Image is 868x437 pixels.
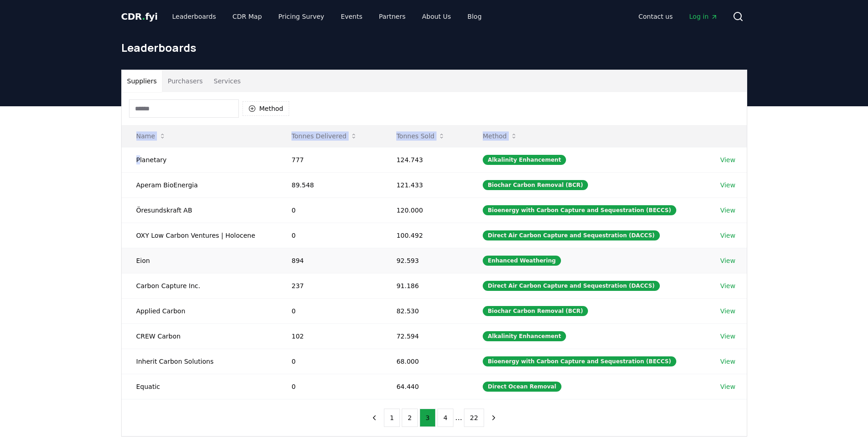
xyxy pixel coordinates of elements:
[129,127,173,145] button: Name
[277,147,382,172] td: 777
[122,248,277,273] td: Eion
[483,180,588,190] div: Biochar Carbon Removal (BCR)
[720,357,735,366] a: View
[720,256,735,265] a: View
[689,12,717,21] span: Log in
[122,298,277,323] td: Applied Carbon
[243,101,290,116] button: Method
[382,248,468,273] td: 92.593
[382,172,468,197] td: 121.433
[122,374,277,399] td: Equatic
[475,127,525,145] button: Method
[631,8,680,25] a: Contact us
[277,374,382,399] td: 0
[720,332,735,341] a: View
[121,11,158,22] span: CDR fyi
[483,382,561,392] div: Direct Ocean Removal
[720,382,735,391] a: View
[122,273,277,298] td: Carbon Capture Inc.
[382,349,468,374] td: 68.000
[121,40,747,55] h1: Leaderboards
[271,8,331,25] a: Pricing Survey
[720,180,735,190] a: View
[277,223,382,248] td: 0
[631,8,725,25] nav: Main
[277,172,382,197] td: 89.548
[122,172,277,197] td: Aperam BioEnergia
[483,256,561,266] div: Enhanced Weathering
[384,409,400,427] button: 1
[162,70,208,92] button: Purchasers
[122,349,277,374] td: Inherit Carbon Solutions
[720,306,735,316] a: View
[483,205,676,215] div: Bioenergy with Carbon Capture and Sequestration (BECCS)
[277,298,382,323] td: 0
[122,223,277,248] td: OXY Low Carbon Ventures | Holocene
[277,349,382,374] td: 0
[483,306,588,316] div: Biochar Carbon Removal (BCR)
[420,409,436,427] button: 3
[142,11,145,22] span: .
[415,8,458,25] a: About Us
[382,147,468,172] td: 124.743
[284,127,365,145] button: Tonnes Delivered
[121,10,158,23] a: CDR.fyi
[382,298,468,323] td: 82.530
[277,197,382,223] td: 0
[122,70,162,92] button: Suppliers
[225,8,269,25] a: CDR Map
[382,197,468,223] td: 120.000
[483,155,566,165] div: Alkalinity Enhancement
[277,273,382,298] td: 237
[277,323,382,349] td: 102
[720,206,735,215] a: View
[165,8,489,25] nav: Main
[122,147,277,172] td: Planetary
[483,281,660,291] div: Direct Air Carbon Capture and Sequestration (DACCS)
[334,8,370,25] a: Events
[483,356,676,366] div: Bioenergy with Carbon Capture and Sequestration (BECCS)
[208,70,246,92] button: Services
[483,230,660,240] div: Direct Air Carbon Capture and Sequestration (DACCS)
[437,409,453,427] button: 4
[165,8,223,25] a: Leaderboards
[402,409,418,427] button: 2
[382,323,468,349] td: 72.594
[460,8,489,25] a: Blog
[382,273,468,298] td: 91.186
[720,155,735,164] a: View
[682,8,725,25] a: Log in
[486,409,501,427] button: next page
[122,323,277,349] td: CREW Carbon
[720,231,735,240] a: View
[483,331,566,341] div: Alkalinity Enhancement
[389,127,453,145] button: Tonnes Sold
[382,223,468,248] td: 100.492
[122,197,277,223] td: Öresundskraft AB
[277,248,382,273] td: 894
[464,409,484,427] button: 22
[367,409,382,427] button: previous page
[372,8,413,25] a: Partners
[382,374,468,399] td: 64.440
[720,281,735,290] a: View
[455,412,462,423] li: ...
